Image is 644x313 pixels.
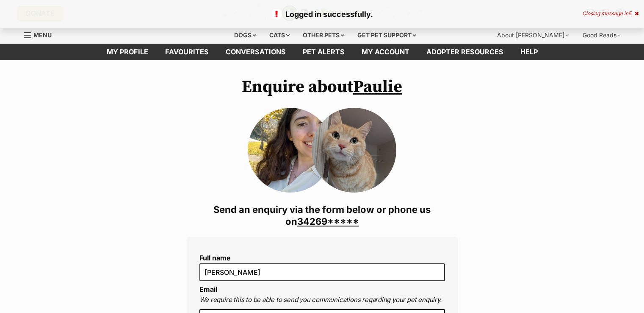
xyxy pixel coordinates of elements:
a: My profile [98,44,157,60]
label: Email [199,285,217,293]
div: Other pets [297,27,350,44]
label: Full name [199,254,445,262]
h1: Enquire about [187,77,458,97]
a: Pet alerts [294,44,353,60]
div: Good Reads [577,27,627,44]
div: Get pet support [351,27,422,44]
div: Dogs [228,27,262,44]
a: Help [512,44,546,60]
img: lqsews93sz58nnpl0nys.jpg [248,108,332,193]
img: Paulie [312,108,396,193]
a: Favourites [157,44,217,60]
input: E.g. Jimmy Chew [199,263,445,281]
a: conversations [217,44,294,60]
a: Paulie [353,76,402,98]
a: Adopter resources [418,44,512,60]
a: Menu [24,27,58,42]
div: Cats [263,27,296,44]
span: Menu [33,31,52,39]
p: We require this to be able to send you communications regarding your pet enquiry. [199,295,445,305]
div: About [PERSON_NAME] [491,27,575,44]
a: My account [353,44,418,60]
h3: Send an enquiry via the form below or phone us on [187,204,458,227]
